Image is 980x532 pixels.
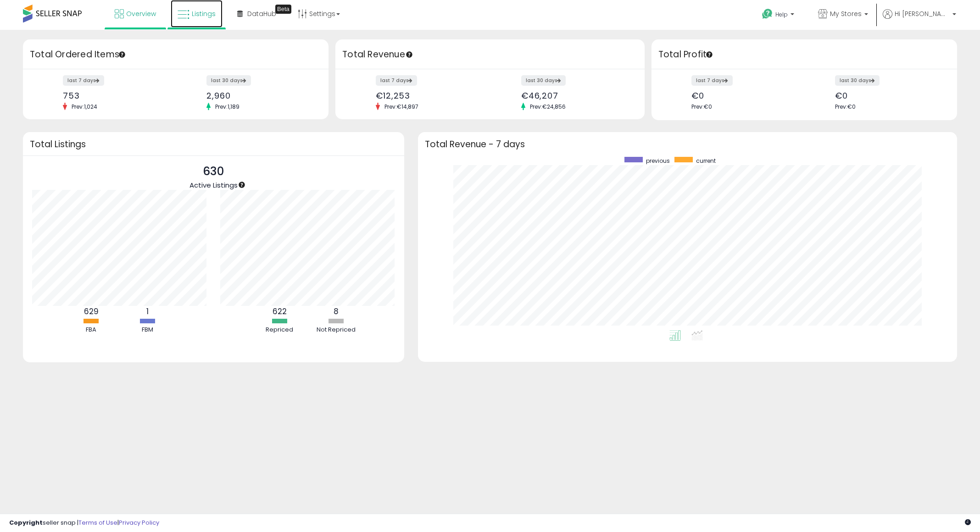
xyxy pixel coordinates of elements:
label: last 7 days [376,75,417,86]
div: FBM [120,326,175,334]
span: Help [775,11,788,18]
i: Get Help [762,8,773,20]
span: Prev: 1,189 [211,103,244,111]
a: Hi [PERSON_NAME] [883,9,956,30]
label: last 30 days [206,75,251,86]
label: last 7 days [691,75,733,86]
div: €46,207 [521,91,629,100]
label: last 30 days [521,75,566,86]
span: Prev: 1,024 [67,103,102,111]
div: Tooltip anchor [405,50,413,59]
div: €0 [691,91,797,100]
span: DataHub [247,9,276,18]
span: Prev: €14,897 [380,103,423,111]
span: My Stores [830,9,862,18]
span: current [696,157,716,165]
div: €0 [835,91,941,100]
b: 622 [273,306,287,317]
div: Tooltip anchor [118,50,126,59]
h3: Total Revenue - 7 days [425,141,950,148]
label: last 7 days [63,75,104,86]
h3: Total Revenue [342,48,638,61]
div: €12,253 [376,91,483,100]
b: 1 [146,306,149,317]
span: Listings [192,9,216,18]
span: Prev: €0 [691,103,712,111]
h3: Total Ordered Items [30,48,322,61]
span: previous [646,157,670,165]
h3: Total Listings [30,141,397,148]
b: 8 [334,306,339,317]
div: Repriced [252,326,307,334]
span: Overview [126,9,156,18]
b: 629 [84,306,99,317]
div: Tooltip anchor [275,5,291,14]
span: Prev: €24,856 [525,103,570,111]
h3: Total Profit [658,48,950,61]
div: 2,960 [206,91,312,100]
div: Tooltip anchor [705,50,713,59]
span: Prev: €0 [835,103,856,111]
span: Hi [PERSON_NAME] [895,9,950,18]
a: Help [755,1,803,30]
div: FBA [64,326,119,334]
p: 630 [189,163,238,180]
div: Not Repriced [308,326,363,334]
label: last 30 days [835,75,880,86]
div: Tooltip anchor [238,181,246,189]
div: 753 [63,91,169,100]
span: Active Listings [189,180,238,190]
